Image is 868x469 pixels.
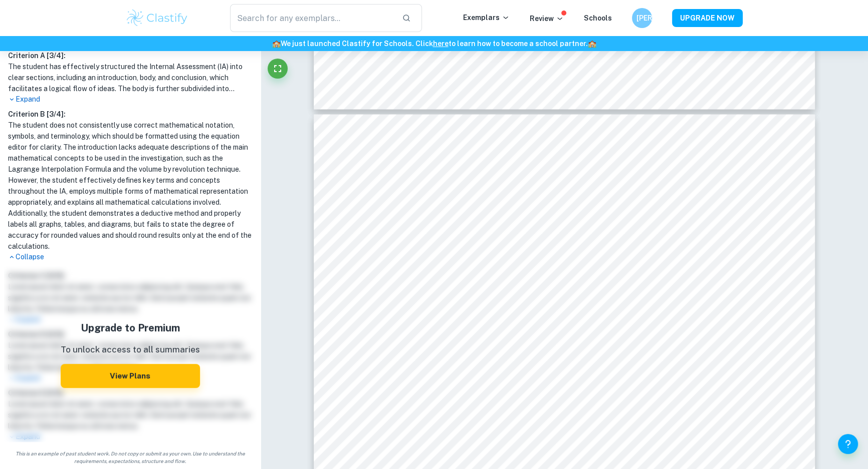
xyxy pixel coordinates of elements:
h6: [PERSON_NAME] [636,13,648,24]
a: here [433,40,449,48]
a: Schools [584,14,612,22]
button: Fullscreen [268,59,288,79]
img: Clastify logo [125,8,189,28]
p: Collapse [8,252,253,263]
span: 🏫 [272,40,281,48]
h6: We just launched Clastify for Schools. Click to learn how to become a school partner. [2,38,866,49]
span: This is an example of past student work. Do not copy or submit as your own. Use to understand the... [4,450,257,465]
input: Search for any exemplars... [230,4,394,32]
p: Expand [8,95,253,105]
p: To unlock access to all summaries [61,344,200,357]
h6: Criterion A [ 3 / 4 ]: [8,51,253,62]
p: Review [530,13,564,24]
button: UPGRADE NOW [672,9,743,27]
h5: Upgrade to Premium [61,321,200,336]
span: 🏫 [588,40,596,48]
button: Help and Feedback [838,434,858,454]
p: Exemplars [463,12,510,23]
button: [PERSON_NAME] [632,8,652,28]
h1: The student does not consistently use correct mathematical notation, symbols, and terminology, wh... [8,120,253,252]
button: View Plans [61,364,200,388]
h1: The student has effectively structured the Internal Assessment (IA) into clear sections, includin... [8,62,253,95]
h6: Criterion B [ 3 / 4 ]: [8,109,253,120]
